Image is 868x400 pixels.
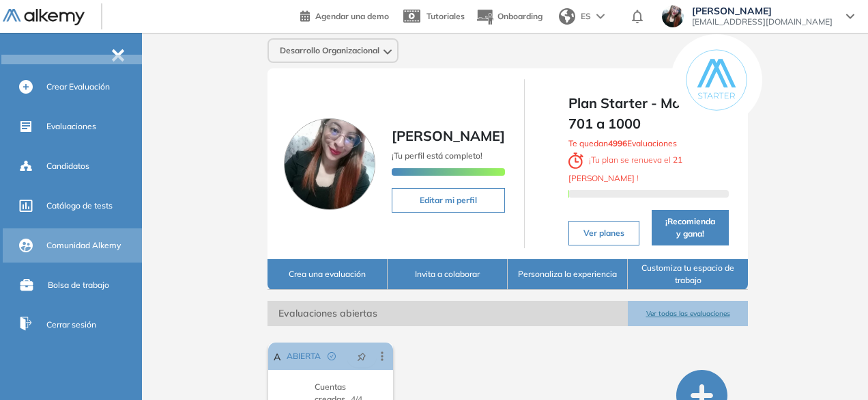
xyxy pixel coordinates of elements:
[392,188,505,213] button: Editar mi perfil
[568,221,639,245] button: Ver planes
[48,279,109,291] span: Bolsa de trabajo
[392,150,482,161] span: ¡Tu perfil está completo!
[568,93,729,134] span: Plan Starter - Month - 701 a 1000
[328,352,336,360] span: check-circle
[596,14,605,19] img: arrow
[284,118,375,210] img: Foto de perfil
[46,160,89,172] span: Candidatos
[3,9,85,26] img: Logo
[692,5,833,16] span: [PERSON_NAME]
[46,319,96,331] span: Cerrar sesión
[300,7,389,23] a: Agendar una demo
[267,301,628,326] span: Evaluaciones abiertas
[559,8,575,25] img: world
[692,16,833,27] span: [EMAIL_ADDRESS][DOMAIN_NAME]
[508,259,628,290] button: Personaliza la experiencia
[426,11,465,21] span: Tutoriales
[287,350,321,362] span: ABIERTA
[46,200,113,212] span: Catálogo de tests
[392,127,505,144] span: [PERSON_NAME]
[581,10,591,23] span: ES
[347,345,377,367] button: pushpin
[280,45,379,56] span: Desarrollo Organizacional
[652,210,729,245] button: ¡Recomienda y gana!
[274,343,281,370] a: Accountant
[46,120,96,133] span: Evaluaciones
[357,351,366,362] span: pushpin
[622,241,868,400] iframe: Chat Widget
[46,81,110,93] span: Crear Evaluación
[568,155,682,183] span: ¡ Tu plan se renueva el !
[622,241,868,400] div: Widget de chat
[568,152,583,169] img: clock-svg
[608,138,627,148] b: 4996
[46,239,121,252] span: Comunidad Alkemy
[497,11,542,21] span: Onboarding
[388,259,508,290] button: Invita a colaborar
[476,2,542,31] button: Onboarding
[568,138,677,148] span: Te quedan Evaluaciones
[315,11,389,21] span: Agendar una demo
[267,259,388,290] button: Crea una evaluación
